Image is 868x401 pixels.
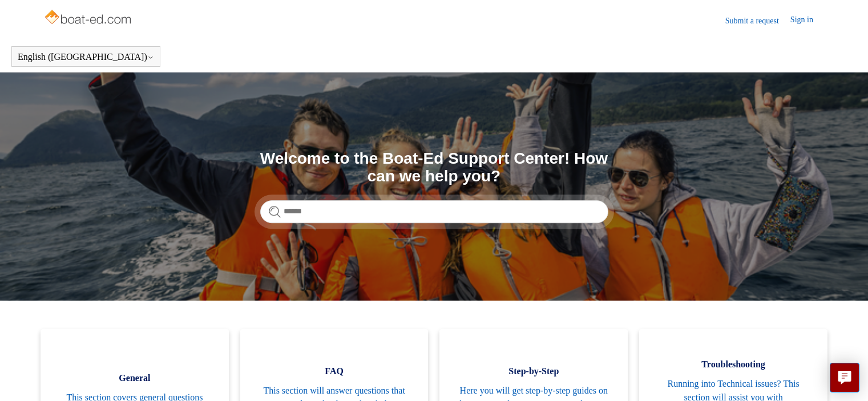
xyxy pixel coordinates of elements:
button: Live chat [830,363,859,392]
span: Troubleshooting [656,358,810,371]
span: Step-by-Step [457,364,611,378]
a: Sign in [790,14,825,27]
a: Submit a request [725,15,790,27]
img: Boat-Ed Help Center home page [43,7,134,30]
input: Search [260,200,608,223]
button: English ([GEOGRAPHIC_DATA]) [18,52,154,62]
h1: Welcome to the Boat-Ed Support Center! How can we help you? [260,150,608,185]
span: General [58,371,212,385]
span: FAQ [257,364,411,378]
